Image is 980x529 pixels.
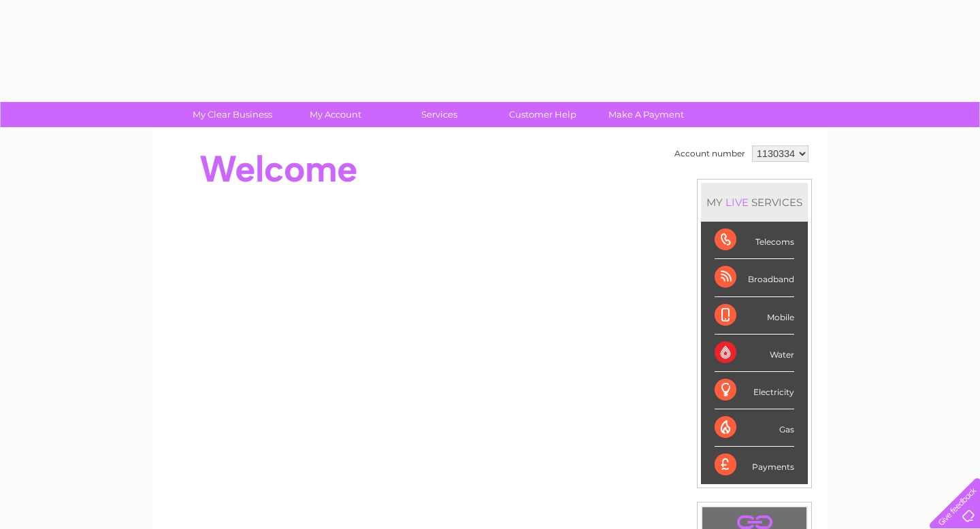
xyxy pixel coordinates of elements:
[723,196,751,209] div: LIVE
[715,297,794,335] div: Mobile
[715,409,794,447] div: Gas
[715,335,794,372] div: Water
[487,102,599,127] a: Customer Help
[715,259,794,296] div: Broadband
[715,447,794,483] div: Payments
[176,102,289,127] a: My Clear Business
[280,102,392,127] a: My Account
[701,183,808,222] div: MY SERVICES
[715,372,794,409] div: Electricity
[671,142,749,165] td: Account number
[383,102,495,127] a: Services
[590,102,702,127] a: Make A Payment
[715,222,794,259] div: Telecoms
